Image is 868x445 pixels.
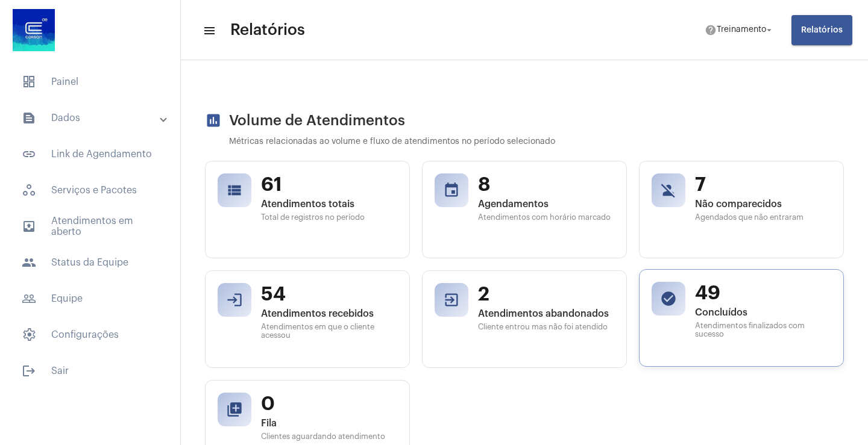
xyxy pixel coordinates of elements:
span: Atendimentos abandonados [478,308,614,319]
span: 61 [261,173,397,196]
span: Treinamento [717,26,766,34]
span: sidenav icon [22,75,36,89]
mat-icon: view_list [226,182,243,199]
p: Métricas relacionadas ao volume e fluxo de atendimentos no período selecionado [229,137,844,146]
mat-icon: check_circle [660,290,677,307]
mat-icon: sidenav icon [22,111,36,125]
span: Atendimentos em que o cliente acessou [261,323,397,340]
mat-icon: sidenav icon [22,255,36,270]
span: Sair [12,356,168,385]
mat-icon: exit_to_app [443,291,460,308]
span: 2 [478,283,614,306]
span: Relatórios [801,26,843,34]
mat-icon: queue [226,401,243,418]
mat-panel-title: Dados [22,111,161,125]
span: 54 [261,283,397,306]
mat-icon: person_off [660,182,677,199]
mat-icon: assessment [205,112,222,129]
span: 0 [261,393,397,415]
span: Painel [12,67,168,96]
span: sidenav icon [22,183,36,198]
span: Agendados que não entraram [695,213,831,222]
span: Relatórios [230,20,305,40]
span: Total de registros no período [261,213,397,222]
span: Equipe [12,284,168,313]
span: Configurações [12,320,168,349]
span: Concluídos [695,307,831,318]
mat-icon: event [443,182,460,199]
mat-icon: sidenav icon [22,219,36,234]
span: Link de Agendamento [12,140,168,169]
span: Não comparecidos [695,199,831,210]
span: Atendimentos finalizados com sucesso [695,322,831,338]
mat-icon: help [705,24,717,36]
mat-expansion-panel-header: sidenav iconDados [7,104,180,132]
span: Agendamentos [478,199,614,210]
span: Atendimentos recebidos [261,308,397,319]
mat-icon: sidenav icon [22,147,36,161]
mat-icon: login [226,291,243,308]
mat-icon: arrow_drop_down [764,25,775,36]
span: Atendimentos em aberto [12,212,168,241]
span: 49 [695,282,831,305]
span: Cliente entrou mas não foi atendido [478,323,614,331]
span: Status da Equipe [12,248,168,277]
span: Atendimentos com horário marcado [478,213,614,222]
mat-icon: sidenav icon [203,23,215,38]
span: 7 [695,173,831,196]
mat-icon: sidenav icon [22,291,36,306]
img: d4669ae0-8c07-2337-4f67-34b0df7f5ae4.jpeg [10,6,58,54]
button: Relatórios [791,15,852,45]
mat-icon: sidenav icon [22,364,36,378]
button: Treinamento [697,18,782,42]
span: Clientes aguardando atendimento [261,432,397,441]
span: sidenav icon [22,328,36,342]
span: 8 [478,173,614,196]
span: Serviços e Pacotes [12,176,168,205]
span: Fila [261,418,397,429]
h2: Volume de Atendimentos [205,112,844,129]
span: Atendimentos totais [261,199,397,210]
